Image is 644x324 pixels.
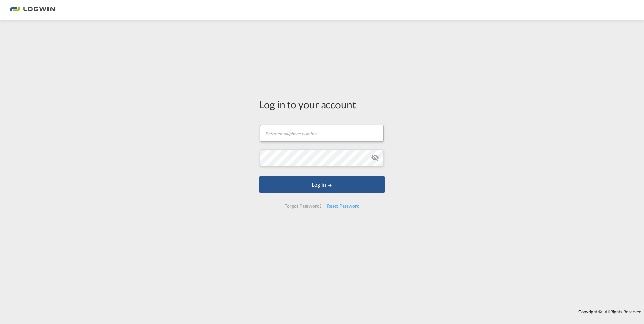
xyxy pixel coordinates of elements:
[371,154,379,162] md-icon: icon-eye-off
[324,200,362,212] div: Reset Password
[259,97,385,111] div: Log in to your account
[282,200,324,212] div: Forgot Password?
[10,3,56,18] img: bc73a0e0d8c111efacd525e4c8ad7d32.png
[259,176,385,193] button: LOGIN
[260,125,384,142] input: Enter email/phone number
